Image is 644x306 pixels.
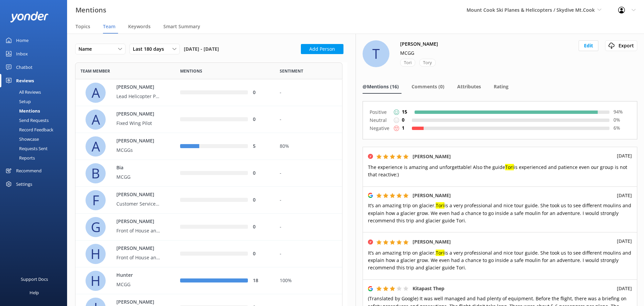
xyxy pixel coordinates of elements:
h5: [PERSON_NAME] [413,238,451,246]
mark: Tori [505,164,514,170]
div: row [75,79,342,106]
p: [PERSON_NAME] [116,111,160,118]
a: Showcase [4,134,67,144]
div: Requests Sent [4,144,48,153]
div: 0 [253,170,270,177]
button: Edit [579,40,598,51]
mark: Tori [436,250,444,256]
p: Lead Helicopter Pilot [116,93,160,100]
span: Rating [494,83,508,90]
div: row [75,187,342,214]
div: Mentions [4,106,40,116]
div: Home [16,34,29,47]
span: Keywords [128,23,151,30]
a: Reports [4,153,67,163]
span: Mount Cook Ski Planes & Helicopters / Skydive Mt.Cook [467,7,595,13]
p: MCGG [116,173,160,181]
div: All Reviews [4,87,41,97]
div: H [86,271,106,291]
div: Reviews [16,74,34,87]
div: A [86,83,106,103]
div: F [86,190,106,210]
div: Inbox [16,47,28,60]
span: Name [78,45,96,53]
div: 0 [253,250,270,258]
p: [PERSON_NAME] [116,84,160,91]
div: Settings [16,177,32,191]
p: 6 % [613,124,630,132]
h5: [PERSON_NAME] [413,192,451,199]
a: Setup [4,97,67,106]
a: Requests Sent [4,144,67,153]
div: Record Feedback [4,125,53,134]
div: row [75,160,342,187]
p: Positive [370,108,390,116]
p: 0 [402,116,405,124]
span: @Mentions (16) [363,83,399,90]
div: - [280,223,337,231]
div: Tory [419,59,436,67]
div: 80% [280,143,337,150]
p: MCGG [116,281,160,288]
span: The experience is amazing and unforgettable! Also the guide is experienced and patience even our ... [368,164,627,178]
div: 0 [253,196,270,204]
div: 5 [253,143,270,150]
p: [PERSON_NAME] [116,218,160,225]
div: T [363,40,389,67]
p: Neutral [370,116,390,124]
div: A [86,136,106,157]
h5: Kitapast Thep [413,285,444,292]
div: Send Requests [4,116,49,125]
div: Reports [4,153,35,163]
span: Smart Summary [163,23,200,30]
div: Help [30,286,39,299]
div: 0 [253,89,270,96]
mark: Tori [436,202,444,209]
p: [DATE] [617,285,632,292]
div: row [75,106,342,133]
div: Support Docs [21,272,48,286]
p: [DATE] [617,152,632,160]
p: 0 % [613,116,630,124]
div: row [75,241,342,267]
div: 0 [253,223,270,231]
a: Send Requests [4,116,67,125]
p: 15 [402,108,407,116]
p: MCGG [400,49,414,57]
div: row [75,267,342,294]
span: Comments (0) [412,83,444,90]
span: It’s an amazing trip on glacier. is a very professional and nice tour guide. She took us to see d... [368,250,631,271]
div: - [280,196,337,204]
p: Front of House and Ground Crew Team Leader-Mount Cook Ski Planes and Helicopters [116,254,160,261]
span: Mentions [180,68,202,74]
div: Showcase [4,134,39,144]
div: H [86,244,106,264]
div: Recommend [16,164,42,177]
span: Team [103,23,115,30]
img: yonder-white-logo.png [10,11,49,23]
p: [PERSON_NAME] [116,191,160,199]
p: [PERSON_NAME] [116,299,160,306]
p: Customer Service and Ground Crew [116,200,160,208]
div: - [280,250,337,258]
h5: [PERSON_NAME] [413,153,451,160]
a: All Reviews [4,87,67,97]
div: row [75,133,342,160]
p: [DATE] [617,192,632,199]
div: - [280,170,337,177]
div: B [86,163,106,183]
div: A [86,110,106,130]
div: - [280,89,337,96]
h3: Mentions [75,5,106,15]
div: Chatbot [16,60,33,74]
span: Sentiment [280,68,303,74]
a: Mentions [4,106,67,116]
p: Hunter [116,272,160,279]
span: Team member [80,68,110,74]
p: Negative [370,124,390,132]
p: Front of House and Ground Crew Team Leader-Skydive Mt Cook [116,227,160,234]
div: 100% [280,277,337,285]
div: G [86,217,106,237]
p: MCGGs [116,146,160,154]
span: Topics [75,23,90,30]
